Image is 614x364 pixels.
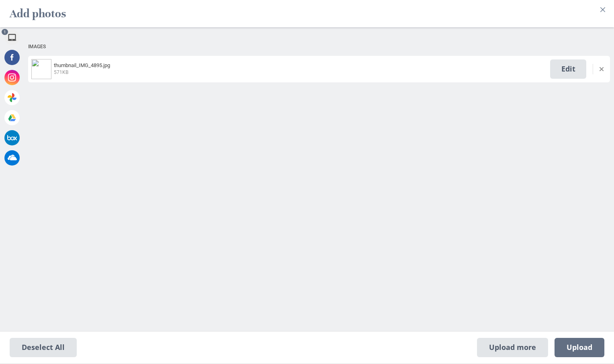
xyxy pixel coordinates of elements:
[51,62,550,76] div: thumbnail_IMG_4895.jpg
[567,343,592,352] span: Upload
[10,338,77,357] span: Deselect All
[2,29,8,35] span: 1
[10,3,66,24] h2: Add photos
[54,62,110,68] span: thumbnail_IMG_4895.jpg
[54,70,68,75] span: 571KB
[596,3,609,16] button: Close
[28,39,610,54] div: Images
[555,338,604,357] span: Upload
[477,338,548,357] span: Upload more
[31,59,51,79] img: 8e0f5aa6-8ff5-4e24-b487-a6c3a9c8d91a
[550,59,586,79] span: Edit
